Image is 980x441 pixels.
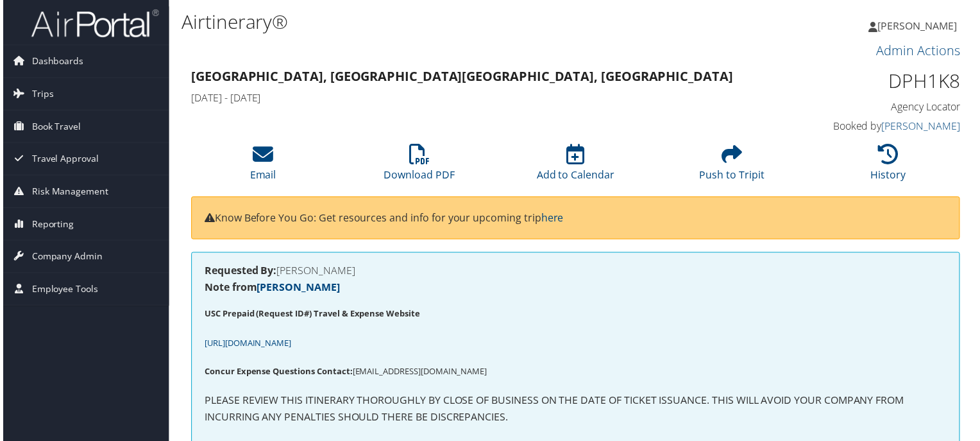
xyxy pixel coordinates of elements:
[255,282,339,296] a: [PERSON_NAME]
[784,68,963,95] h1: DPH1K8
[248,152,275,183] a: Email
[879,42,963,60] a: Admin Actions
[203,337,290,351] a: [URL][DOMAIN_NAME]
[871,6,972,45] a: [PERSON_NAME]
[880,19,959,33] span: [PERSON_NAME]
[873,152,908,183] a: History
[203,368,351,379] strong: Concur Expense Questions Contact:
[784,100,963,114] h4: Agency Locator
[203,395,949,428] p: PLEASE REVIEW THIS ITINERARY THOROUGHLY BY CLOSE OF BUSINESS ON THE DATE OF TICKET ISSUANCE. THIS...
[700,152,766,183] a: Push to Tripit
[29,177,106,209] span: Risk Management
[189,91,765,105] h4: [DATE] - [DATE]
[29,209,71,241] span: Reporting
[203,309,419,321] strong: USC Prepaid (Request ID#) Travel & Expense Website
[29,242,100,274] span: Company Admin
[29,78,51,110] span: Trips
[203,368,487,379] span: [EMAIL_ADDRESS][DOMAIN_NAME]
[383,152,454,183] a: Download PDF
[180,8,708,35] h1: Airtinerary®
[29,144,96,176] span: Travel Approval
[29,275,96,307] span: Employee Tools
[203,265,275,279] strong: Requested By:
[189,68,734,85] strong: [GEOGRAPHIC_DATA], [GEOGRAPHIC_DATA] [GEOGRAPHIC_DATA], [GEOGRAPHIC_DATA]
[29,111,78,143] span: Book Travel
[884,119,963,134] a: [PERSON_NAME]
[784,119,963,134] h4: Booked by
[203,282,339,296] strong: Note from
[29,46,81,78] span: Dashboards
[537,152,615,183] a: Add to Calendar
[203,211,949,228] p: Know Before You Go: Get resources and info for your upcoming trip
[28,8,156,39] img: airportal-logo.png
[203,339,290,350] span: [URL][DOMAIN_NAME]
[203,267,949,277] h4: [PERSON_NAME]
[541,212,564,226] a: here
